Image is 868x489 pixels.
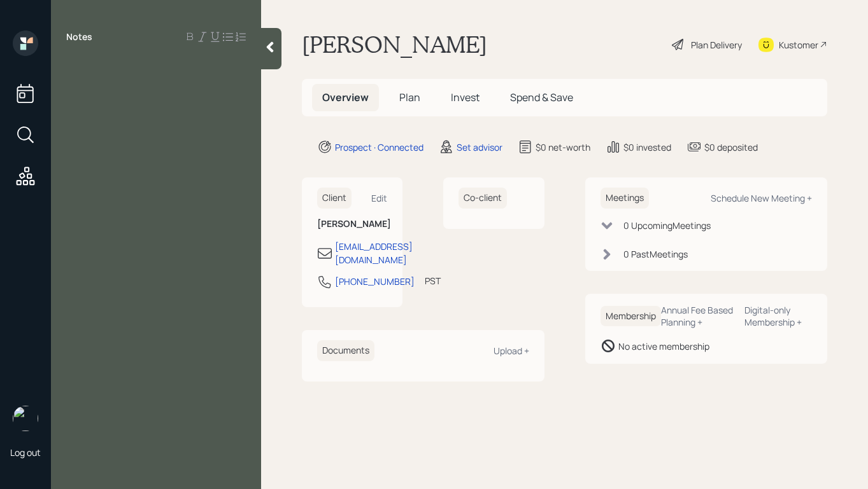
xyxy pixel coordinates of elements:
[399,90,420,104] span: Plan
[322,90,369,104] span: Overview
[704,141,758,154] div: $0 deposited
[459,188,507,209] h6: Co-client
[691,38,742,52] div: Plan Delivery
[711,192,812,204] div: Schedule New Meeting +
[779,38,818,52] div: Kustomer
[623,219,711,232] div: 0 Upcoming Meeting s
[623,247,688,261] div: 0 Past Meeting s
[425,274,441,287] div: PST
[371,192,387,204] div: Edit
[536,141,590,154] div: $0 net-worth
[601,306,661,327] h6: Membership
[317,219,387,230] h6: [PERSON_NAME]
[601,188,649,209] h6: Meetings
[623,141,671,154] div: $0 invested
[335,240,413,266] div: [EMAIL_ADDRESS][DOMAIN_NAME]
[744,304,812,328] div: Digital-only Membership +
[661,304,735,328] div: Annual Fee Based Planning +
[494,345,529,357] div: Upload +
[302,31,487,59] h1: [PERSON_NAME]
[335,275,415,288] div: [PHONE_NUMBER]
[457,141,502,154] div: Set advisor
[335,141,423,154] div: Prospect · Connected
[618,340,709,353] div: No active membership
[510,90,573,104] span: Spend & Save
[13,406,38,431] img: aleksandra-headshot.png
[317,188,352,209] h6: Client
[451,90,480,104] span: Invest
[317,340,374,361] h6: Documents
[66,31,92,43] label: Notes
[10,446,41,458] div: Log out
